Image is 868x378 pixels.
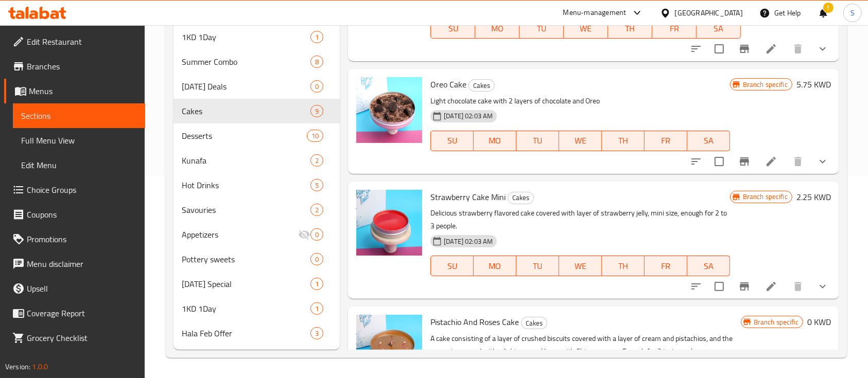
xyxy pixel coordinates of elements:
svg: Show Choices [817,280,829,293]
div: items [310,56,323,68]
div: 1KD 1Day [182,31,310,43]
button: TU [519,18,564,39]
div: items [310,204,323,216]
span: Select to update [708,276,730,297]
span: Version: [5,360,30,373]
button: TU [516,131,559,151]
button: Branch-specific-item [732,37,757,61]
button: SU [430,18,475,39]
div: items [310,105,323,117]
div: [DATE] Deals0 [173,74,340,99]
a: Sections [13,103,145,128]
span: SU [435,21,471,36]
span: 2 [311,205,323,215]
button: SU [430,131,474,151]
a: Upsell [4,276,145,301]
a: Edit Menu [13,153,145,177]
div: Cakes [468,79,495,92]
span: MO [479,21,515,36]
button: delete [786,149,810,174]
a: Menu disclaimer [4,251,145,276]
button: show more [810,274,835,299]
div: 1KD 1Day [182,302,310,315]
span: FR [649,259,683,274]
span: Branches [27,60,137,73]
div: Hot Drinks5 [173,173,340,197]
div: Today Deals [182,80,310,93]
div: items [310,278,323,290]
span: WE [568,21,604,36]
div: [GEOGRAPHIC_DATA] [675,7,743,19]
button: sort-choices [684,274,708,299]
div: Hala Feb Offer3 [173,321,340,346]
span: FR [656,21,692,36]
span: Cakes [182,105,310,117]
div: Ramadan Special [182,278,310,290]
span: Pistachio And Roses Cake [430,314,519,330]
div: Desserts [182,130,307,142]
a: Promotions [4,227,145,251]
span: 2 [311,156,323,166]
span: WE [563,259,598,274]
span: Branch specific [739,192,792,202]
span: Branch specific [750,317,803,327]
p: Light chocolate cake with 2 layers of chocolate and Oreo [430,95,730,107]
div: items [310,228,323,241]
div: Savouries2 [173,197,340,222]
div: Savouries [182,204,310,216]
span: 0 [311,255,323,264]
p: Delicious strawberry flavored cake covered with layer of strawberry jelly, mini size, enough for ... [430,207,730,232]
div: items [310,327,323,339]
button: Branch-specific-item [732,149,757,174]
button: WE [564,18,608,39]
div: [DATE] Special1 [173,272,340,296]
a: Edit menu item [765,43,777,55]
span: Menu disclaimer [27,258,137,270]
div: items [310,31,323,43]
button: TH [602,131,645,151]
span: Cakes [508,192,533,204]
h6: 0 KWD [807,315,831,329]
span: Branch specific [739,80,792,89]
div: items [310,80,323,93]
button: delete [786,37,810,61]
div: Menu-management [563,7,627,19]
span: S [850,7,855,19]
div: Cakes9 [173,99,340,123]
span: 1.0.0 [32,360,48,373]
svg: Inactive section [298,228,310,241]
span: Summer Combo [182,56,310,68]
div: items [307,130,323,142]
span: 1 [311,32,323,42]
button: MO [474,256,516,276]
span: MO [478,259,512,274]
button: TU [516,256,559,276]
span: SU [435,133,470,148]
div: Hot Drinks [182,179,310,191]
span: [DATE] 02:03 AM [440,237,497,246]
span: 1 [311,279,323,289]
svg: Show Choices [817,155,829,168]
a: Edit Restaurant [4,29,145,54]
span: Sections [21,110,137,122]
span: Full Menu View [21,134,137,147]
p: A cake consisting of a layer of crushed biscuits covered with a layer of cream and pistachios, an... [430,332,740,358]
span: Oreo Cake [430,77,466,92]
span: TH [606,259,640,274]
span: Strawberry Cake Mini [430,189,506,205]
a: Menus [4,79,145,103]
span: Kunafa [182,154,310,167]
h6: 2.25 KWD [796,190,831,204]
span: Menus [29,85,137,97]
span: [DATE] Deals [182,80,310,93]
span: Grocery Checklist [27,332,137,344]
span: TH [612,21,648,36]
span: TH [606,133,640,148]
button: FR [645,131,687,151]
button: MO [474,131,516,151]
button: SA [687,131,730,151]
span: Cakes [469,80,494,92]
span: SA [691,259,726,274]
button: show more [810,149,835,174]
